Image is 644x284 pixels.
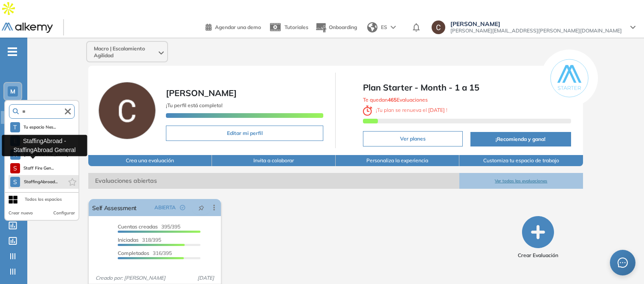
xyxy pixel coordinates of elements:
span: StaffingAbroad... [23,179,58,185]
span: Plan Starter - Month - 1 a 15 [363,81,571,94]
img: arrow [391,26,396,29]
button: Ver planes [363,131,462,146]
span: [DATE] [194,274,218,282]
span: Iniciadas [118,237,139,243]
span: ES [381,23,387,31]
button: ¡Recomienda y gana! [470,132,571,146]
span: Onboarding [329,24,357,30]
img: world [367,22,377,32]
button: Configurar [53,210,75,217]
span: S [13,179,17,185]
button: Editar mi perfil [166,126,323,141]
span: ABIERTA [154,204,176,211]
span: 318/395 [118,237,161,243]
a: Self Assessment [92,199,136,216]
span: [PERSON_NAME] [166,88,237,98]
div: Todos los espacios [25,196,62,203]
span: Crear Evaluación [518,252,558,259]
a: Agendar una demo [206,21,261,32]
i: - [8,51,17,53]
span: Staff Fire Gen... [23,165,54,172]
span: Evaluaciones abiertas [88,173,459,189]
button: Crear nuevo [9,210,33,217]
a: Tutoriales [268,16,308,38]
span: [PERSON_NAME] [450,20,622,27]
span: message [617,257,628,268]
span: Tutoriales [284,24,308,30]
button: pushpin [192,201,211,214]
span: ¡ Tu plan se renueva el ! [363,107,447,113]
div: StaffingAbroad - StaffingAbroad General [2,135,87,156]
span: [PERSON_NAME][EMAIL_ADDRESS][PERSON_NAME][DOMAIN_NAME] [450,27,622,34]
span: Creado por: [PERSON_NAME] [92,274,169,282]
span: T [13,124,17,131]
span: 395/395 [118,223,180,230]
img: Logo [2,23,53,33]
img: clock-svg [363,105,372,116]
button: Onboarding [315,18,357,37]
span: Tu espacio Nes... [23,124,56,131]
button: Crear Evaluación [518,216,558,259]
span: Macro | Escalamiento Agilidad [94,45,157,59]
img: Foto de perfil [99,82,156,139]
button: Ver todas las evaluaciones [459,173,583,189]
button: Personaliza la experiencia [336,155,459,166]
span: Agendar una demo [215,24,261,30]
b: 465 [388,97,397,103]
span: Cuentas creadas [118,223,158,230]
button: Crea una evaluación [88,155,212,166]
span: check-circle [180,205,185,210]
span: Te quedan Evaluaciones [363,97,428,103]
span: S [13,165,17,172]
span: ¡Tu perfil está completo! [166,102,223,108]
button: Invita a colaborar [212,155,336,166]
span: M [10,88,15,95]
b: [DATE] [427,107,446,113]
span: 316/395 [118,250,172,256]
button: Customiza tu espacio de trabajo [459,155,583,166]
span: Completados [118,250,149,256]
span: pushpin [198,204,204,211]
